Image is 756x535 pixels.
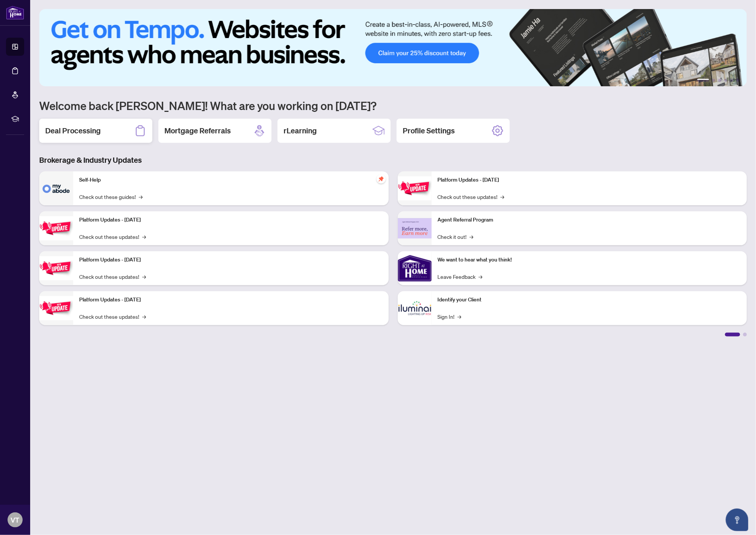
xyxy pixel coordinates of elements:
button: 6 [736,79,739,82]
a: Check out these updates!→ [79,232,146,241]
h3: Brokerage & Industry Updates [39,155,747,165]
p: Agent Referral Program [438,216,741,224]
img: Platform Updates - September 16, 2025 [39,216,73,240]
img: Platform Updates - July 8, 2025 [39,296,73,320]
img: Identify your Client [398,291,432,325]
p: Self-Help [79,176,383,184]
img: Self-Help [39,171,73,205]
a: Check out these updates!→ [438,193,505,201]
p: We want to hear what you think! [438,256,741,264]
a: Check out these guides!→ [79,193,143,201]
span: → [142,312,146,321]
a: Leave Feedback→ [438,272,483,281]
img: Agent Referral Program [398,218,432,239]
p: Identify your Client [438,296,741,304]
img: Platform Updates - June 23, 2025 [398,176,432,200]
h2: Deal Processing [45,125,101,136]
button: 5 [730,79,733,82]
span: → [458,312,462,321]
p: Platform Updates - [DATE] [79,296,383,304]
a: Check out these updates!→ [79,312,146,321]
p: Platform Updates - [DATE] [438,176,741,184]
span: → [501,193,505,201]
h2: rLearning [284,125,317,136]
p: Platform Updates - [DATE] [79,256,383,264]
span: → [139,193,143,201]
img: logo [6,6,24,20]
button: 4 [724,79,727,82]
p: Platform Updates - [DATE] [79,216,383,224]
a: Check it out!→ [438,232,474,241]
span: → [479,272,483,281]
a: Check out these updates!→ [79,272,146,281]
span: VT [11,515,20,525]
span: pushpin [377,174,386,183]
span: → [142,232,146,241]
h2: Profile Settings [403,125,455,136]
img: Slide 0 [39,9,747,86]
button: 3 [718,79,721,82]
img: We want to hear what you think! [398,251,432,285]
img: Platform Updates - July 21, 2025 [39,256,73,280]
h2: Mortgage Referrals [164,125,231,136]
span: → [142,272,146,281]
a: Sign In!→ [438,312,462,321]
button: Open asap [726,509,748,531]
h1: Welcome back [PERSON_NAME]! What are you working on [DATE]? [39,98,747,113]
button: 1 [697,79,709,82]
button: 2 [712,79,715,82]
span: → [470,232,474,241]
